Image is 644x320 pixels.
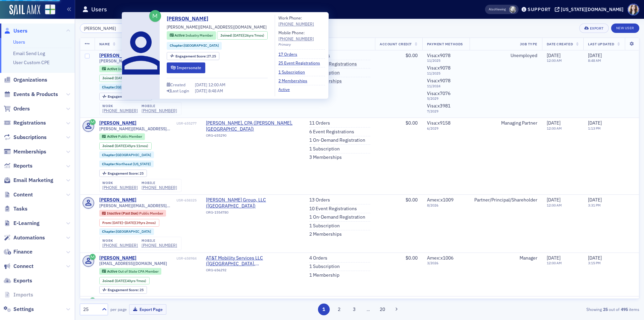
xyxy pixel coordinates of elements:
div: work [102,181,138,185]
a: Chapter:[GEOGRAPHIC_DATA] [170,43,219,48]
span: [DATE] [125,220,135,225]
a: 1 On-Demand Registration [309,137,365,143]
span: Orders [13,105,30,112]
div: Primary [278,42,325,47]
span: $0.00 [406,52,418,58]
span: Visa : x9158 [427,120,450,126]
span: Date Created [547,42,573,46]
button: 20 [377,304,388,315]
span: — [206,299,210,305]
time: 12:00 AM [547,261,562,265]
span: [DATE] [547,52,560,58]
time: 12:00 AM [547,126,562,131]
div: work [102,104,138,108]
span: Visa : x9078 [427,78,450,84]
div: From: 1986-05-01 00:00:00 [99,219,159,226]
img: SailAMX [9,5,40,15]
span: [DATE] [588,197,602,203]
div: (40yrs 7mos) [115,279,146,283]
span: Engagement Score : [108,287,140,292]
a: 1 Subscription [309,264,340,270]
span: Last Updated [588,42,614,46]
div: USR-658325 [138,198,197,202]
div: (26yrs 7mos) [233,33,264,38]
a: [PERSON_NAME], CPA ([PERSON_NAME], [GEOGRAPHIC_DATA]) [206,120,300,132]
span: Chapter : [102,229,116,234]
a: Active Industry Member [102,66,145,71]
div: 25 [83,306,98,313]
span: [DATE] [547,255,560,261]
a: 25 Event Registrations [278,60,325,66]
a: Automations [4,234,45,241]
a: [PERSON_NAME] Group, LLC ([GEOGRAPHIC_DATA]) [206,197,300,209]
span: David M. Stewart, CPA (Oneonta, AL) [206,120,300,132]
span: Exports [13,277,32,284]
div: [PHONE_NUMBER] [142,243,177,248]
span: Inactive (Past Due) [107,211,139,216]
span: Events & Products [13,91,58,98]
span: Payment Methods [427,42,463,46]
span: $0.00 [406,120,418,126]
time: 3:31 PM [588,203,601,208]
span: [DATE] [115,143,125,148]
a: [PHONE_NUMBER] [142,108,177,113]
span: Users [13,27,28,35]
a: [PERSON_NAME] [99,120,137,126]
span: Engagement Score : [175,54,207,58]
a: Chapter:[GEOGRAPHIC_DATA] [102,85,151,89]
span: [PERSON_NAME][EMAIL_ADDRESS][DOMAIN_NAME] [167,24,267,30]
div: Joined: 1999-02-05 00:00:00 [99,75,150,82]
div: mobile [142,181,177,185]
span: Chapter : [102,162,116,166]
span: [DATE] [195,88,208,93]
div: Showing out of items [458,306,639,312]
div: mobile [142,239,177,243]
span: [DATE] [115,76,125,80]
a: [PERSON_NAME] [99,197,137,203]
span: [DATE] [112,220,123,225]
a: 1 On-Demand Registration [309,214,365,220]
a: Finance [4,248,33,256]
div: [PHONE_NUMBER] [142,185,177,190]
strong: 495 [620,306,629,312]
a: 3 Memberships [309,154,342,161]
a: Email Marketing [4,177,53,184]
span: Account Credit [380,42,412,46]
span: Visa : x9078 [427,65,450,71]
a: Content [4,191,33,198]
strong: 25 [602,306,609,312]
div: 25 [108,172,144,175]
span: [DATE] [588,299,602,305]
div: ORG-656292 [206,268,300,275]
span: Joined : [102,144,115,148]
span: 12:00 AM [208,82,225,87]
span: [PERSON_NAME][EMAIL_ADDRESS][DOMAIN_NAME] [99,126,197,131]
div: ORG-655290 [206,133,300,140]
a: [PERSON_NAME] [167,15,213,23]
span: Active [107,269,118,274]
div: Also [489,7,495,11]
span: Organizations [13,76,47,84]
span: [PERSON_NAME][EMAIL_ADDRESS][PERSON_NAME][DOMAIN_NAME] [99,203,197,208]
a: [PHONE_NUMBER] [278,21,314,27]
span: Joined : [102,279,115,283]
div: 27.25 [108,95,149,98]
span: 11 / 2024 [427,84,465,88]
span: Industry Member [118,66,146,71]
a: Chapter:[GEOGRAPHIC_DATA] [102,153,151,157]
div: [PHONE_NUMBER] [102,185,138,190]
a: Chapter:Northeast [US_STATE] [102,162,151,166]
span: Public Member [139,211,163,216]
a: 6 Event Registrations [309,129,354,135]
a: Imports [4,291,33,299]
a: Email Send Log [13,50,45,56]
span: Amex : x1009 [427,197,453,203]
span: [DATE] [195,82,208,87]
a: New User [611,24,639,33]
a: AT&T Mobility Services LLC ([GEOGRAPHIC_DATA], [GEOGRAPHIC_DATA]) [206,255,300,267]
span: Connect [13,263,34,270]
span: E-Learning [13,220,40,227]
time: 8:48 AM [588,58,601,63]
